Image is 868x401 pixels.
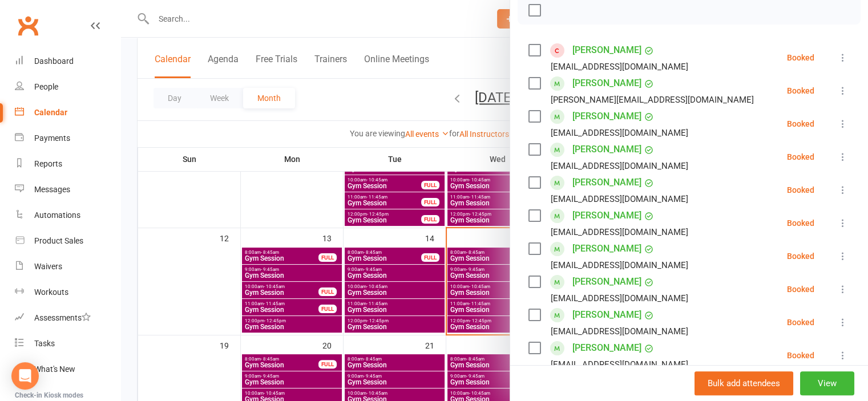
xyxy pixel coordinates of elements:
div: Dashboard [34,56,74,66]
a: Payments [15,125,120,151]
a: [PERSON_NAME] [572,173,641,192]
a: [PERSON_NAME] [572,240,641,258]
div: Messages [34,185,70,194]
div: Workouts [34,287,68,297]
a: People [15,74,120,100]
div: Booked [787,153,814,161]
div: [EMAIL_ADDRESS][DOMAIN_NAME] [551,192,688,206]
div: Waivers [34,262,62,271]
a: [PERSON_NAME] [572,273,641,291]
a: Messages [15,177,120,202]
div: Booked [787,285,814,293]
div: Booked [787,219,814,227]
a: Assessments [15,305,120,331]
a: What's New [15,357,120,382]
a: Workouts [15,280,120,305]
div: Automations [34,210,80,220]
div: [EMAIL_ADDRESS][DOMAIN_NAME] [551,324,688,339]
div: Calendar [34,108,67,117]
div: Product Sales [34,236,83,245]
a: [PERSON_NAME] [572,74,641,92]
div: [EMAIL_ADDRESS][DOMAIN_NAME] [551,357,688,372]
a: Waivers [15,254,120,280]
a: [PERSON_NAME] [572,140,641,159]
div: Booked [787,351,814,359]
div: Assessments [34,313,91,322]
a: Clubworx [14,11,42,40]
a: Reports [15,151,120,177]
div: [EMAIL_ADDRESS][DOMAIN_NAME] [551,125,688,140]
div: [EMAIL_ADDRESS][DOMAIN_NAME] [551,291,688,306]
a: Product Sales [15,228,120,254]
div: Booked [787,186,814,194]
div: Booked [787,120,814,128]
a: Automations [15,202,120,228]
div: Open Intercom Messenger [11,362,39,390]
div: People [34,82,58,91]
a: Calendar [15,100,120,125]
div: Booked [787,318,814,326]
div: Tasks [34,339,55,348]
a: [PERSON_NAME] [572,306,641,324]
div: [EMAIL_ADDRESS][DOMAIN_NAME] [551,258,688,273]
a: Dashboard [15,48,120,74]
a: [PERSON_NAME] [572,339,641,357]
a: Tasks [15,331,120,357]
a: [PERSON_NAME] [572,206,641,225]
div: Reports [34,159,62,168]
a: [PERSON_NAME] [572,107,641,125]
div: Booked [787,54,814,62]
div: Payments [34,133,70,143]
button: View [800,371,854,395]
a: [PERSON_NAME] [572,41,641,59]
div: [EMAIL_ADDRESS][DOMAIN_NAME] [551,159,688,173]
div: [EMAIL_ADDRESS][DOMAIN_NAME] [551,225,688,240]
div: Booked [787,87,814,95]
div: What's New [34,364,75,374]
div: Booked [787,252,814,260]
button: Bulk add attendees [695,371,793,395]
div: [EMAIL_ADDRESS][DOMAIN_NAME] [551,59,688,74]
div: [PERSON_NAME][EMAIL_ADDRESS][DOMAIN_NAME] [551,92,754,107]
